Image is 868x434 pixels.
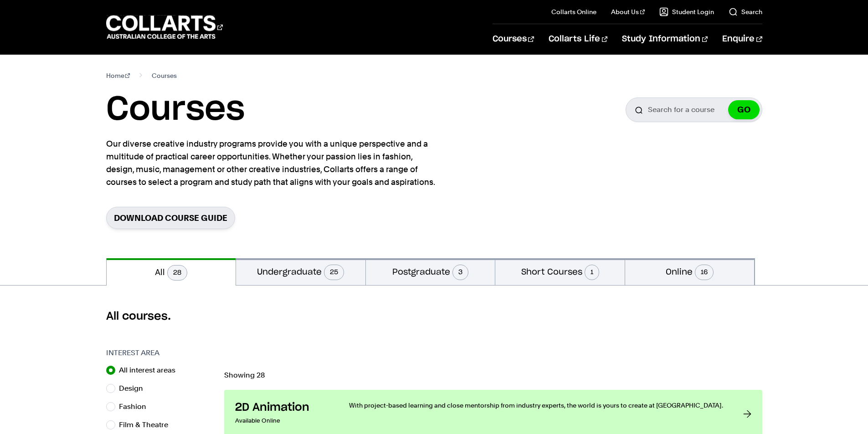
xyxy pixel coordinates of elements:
h1: Courses [106,89,245,130]
span: 28 [167,265,187,281]
span: 1 [585,265,599,280]
span: 3 [452,265,468,280]
label: Film & Theatre [119,419,175,431]
a: Collarts Online [551,7,596,16]
div: Go to homepage [106,14,223,40]
p: Available Online [235,414,331,427]
a: Download Course Guide [106,207,235,229]
span: 16 [695,265,714,280]
button: Online16 [625,258,755,285]
button: Postgraduate3 [366,258,495,285]
label: All interest areas [119,364,183,377]
label: Design [119,382,150,395]
span: Courses [152,69,177,82]
h3: Interest Area [106,347,215,358]
a: Search [729,7,762,16]
button: Undergraduate25 [236,258,365,285]
button: All28 [107,258,236,286]
button: Short Courses1 [495,258,625,285]
p: Our diverse creative industry programs provide you with a unique perspective and a multitude of p... [106,138,439,189]
a: About Us [611,7,645,16]
a: Study Information [622,24,708,54]
h2: All courses. [106,309,762,324]
p: Showing 28 [224,372,762,379]
button: GO [728,100,760,119]
a: Enquire [722,24,762,54]
span: 25 [324,265,344,280]
input: Search for a course [626,97,762,122]
label: Fashion [119,400,154,413]
a: Home [106,69,130,82]
h3: 2D Animation [235,401,331,414]
a: Student Login [659,7,714,16]
a: Courses [493,24,534,54]
a: Collarts Life [549,24,607,54]
p: With project-based learning and close mentorship from industry experts, the world is yours to cre... [349,401,725,410]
